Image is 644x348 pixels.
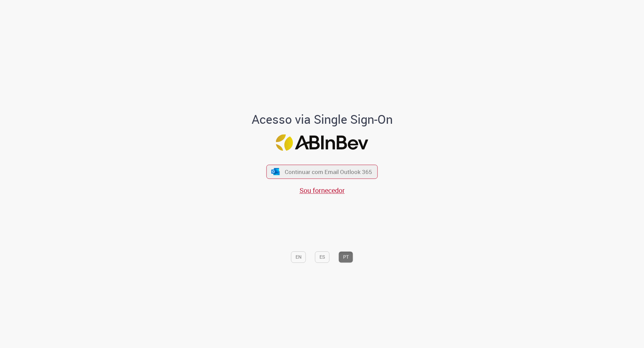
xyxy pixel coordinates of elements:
button: PT [339,251,353,263]
button: ES [315,251,330,263]
button: ícone Azure/Microsoft 360 Continuar com Email Outlook 365 [267,165,378,179]
span: Continuar com Email Outlook 365 [285,168,372,176]
img: Logo ABInBev [276,134,368,151]
img: ícone Azure/Microsoft 360 [271,168,280,175]
a: Sou fornecedor [300,186,345,195]
button: EN [291,251,306,263]
h1: Acesso via Single Sign-On [228,113,416,126]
